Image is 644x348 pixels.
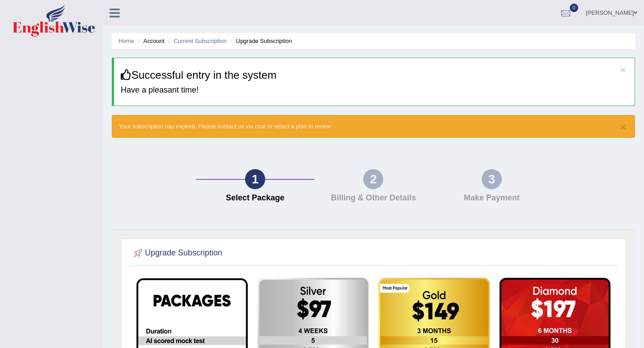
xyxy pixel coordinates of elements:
div: 3 [482,169,502,189]
h4: Select Package [200,194,309,203]
span: 0 [570,4,579,12]
button: × [620,65,626,74]
li: Upgrade Subscription [229,37,292,45]
h3: Successful entry in the system [121,69,628,81]
button: × [620,122,626,132]
h2: Upgrade Subscription [131,246,222,260]
h4: Billing & Other Details [319,194,428,203]
div: 1 [245,169,265,189]
div: Your subscription has expired. Please contact us via chat or select a plan to renew [112,115,635,138]
a: Home [119,38,134,44]
div: 2 [363,169,383,189]
a: Current Subscription [174,38,227,44]
li: Account [136,37,164,45]
h4: Have a pleasant time! [121,86,628,95]
h4: Make Payment [437,194,546,203]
